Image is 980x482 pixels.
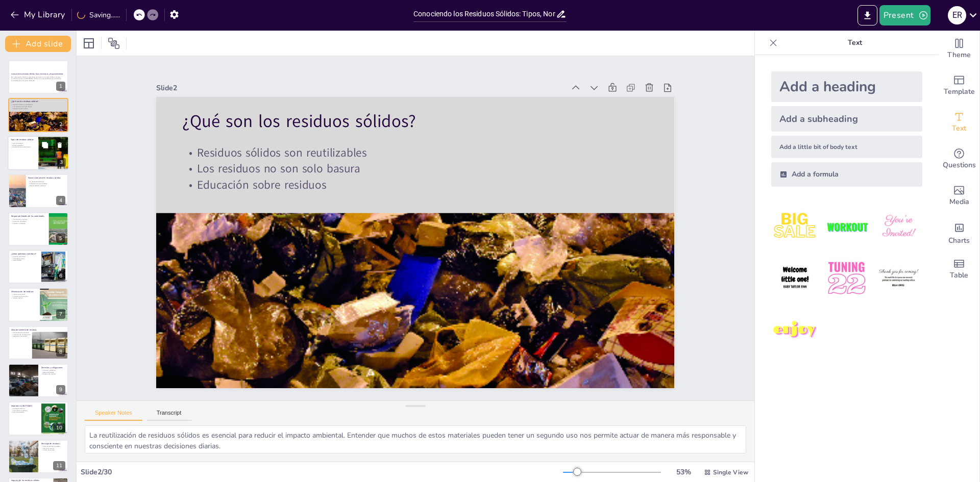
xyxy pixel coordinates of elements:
div: 5 [8,212,68,246]
div: E R [948,6,966,24]
div: 6 [56,271,65,281]
span: Theme [947,49,971,61]
div: Slide 2 [172,57,579,109]
div: Change the overall theme [939,31,979,67]
input: Insert title [413,7,556,21]
button: Delete Slide [54,139,66,151]
div: 5 [56,234,65,243]
strong: Conociendo los Residuos Sólidos: Tipos, Normativas y Responsabilidades [11,73,63,75]
p: Importancia del PIGARS [11,404,38,407]
div: 10 [53,423,65,433]
div: 11 [8,440,68,473]
p: Los residuos no son solo basura [189,137,654,201]
p: Sostenibilidad [11,260,38,262]
p: Tipos de residuos sólidos [11,138,35,141]
div: 53 % [671,467,696,477]
p: Cultura de reciclaje [41,449,65,451]
div: 4 [8,174,68,208]
div: Add a little bit of body text [771,136,922,158]
div: 4 [56,196,65,205]
span: Position [108,37,120,49]
p: Esta presentación aborda la importancia de conocer los residuos sólidos, sus tipos, normativas vi... [11,76,65,82]
img: 4.jpeg [771,255,819,302]
span: Text [952,123,966,134]
p: Minimización de residuos [11,290,35,293]
div: Layout [81,35,97,52]
p: Marco normativo en residuos sólidos [28,177,67,180]
div: 7 [8,288,68,321]
span: Charts [948,235,970,246]
p: Text [781,31,928,55]
img: 6.jpeg [875,255,922,302]
div: 3 [57,158,66,167]
p: Ley General de Residuos [28,181,67,183]
div: 7 [56,310,65,319]
p: Promoción de políticas [11,220,51,222]
p: ¿Qué son los residuos sólidos? [193,85,660,158]
p: Importancia de la clasificación [11,146,35,148]
span: Questions [943,160,976,171]
div: Add text boxes [939,104,979,141]
p: Manejo específico [11,144,35,146]
div: Saving...... [77,10,120,20]
p: ¿Qué son los residuos sólidos? [11,99,65,103]
div: Add a formula [771,162,922,187]
p: Tipos de residuos reciclables [41,445,65,447]
img: 3.jpeg [875,203,922,250]
p: Derechos y obligaciones [41,366,65,369]
div: 8 [8,326,68,360]
button: My Library [8,7,69,23]
p: Exigencia de servicios [41,373,65,375]
p: Participación ciudadana [11,409,38,411]
div: 2 [8,98,68,132]
p: Educación sobre residuos [11,108,65,110]
p: Almacenamiento adecuado [11,332,38,334]
div: Add images, graphics, shapes or video [939,177,979,214]
div: Slide 2 / 30 [81,467,563,477]
p: Participación activa [11,258,38,260]
button: Transcript [146,410,192,421]
p: Educación ciudadana [11,222,51,224]
span: Media [949,196,969,208]
div: 1 [56,82,65,91]
div: 1 [8,60,68,94]
p: Ahorro de recursos [41,447,65,449]
div: 3 [8,136,69,170]
div: 9 [56,385,65,394]
button: Present [879,5,930,26]
p: Almacenamiento de residuos [11,328,38,331]
p: Reciclaje de residuos [41,442,65,445]
button: Export to PowerPoint [857,5,877,26]
p: Los residuos no son solo basura [11,106,65,108]
div: 10 [8,401,68,435]
img: 5.jpeg [823,255,870,302]
img: 2.jpeg [823,203,870,250]
p: Derechos ciudadanos [41,369,65,371]
p: Prácticas preventivas [11,294,35,296]
p: Acciones individuales [11,256,38,258]
div: Add ready made slides [939,67,979,104]
div: Add a heading [771,71,922,102]
p: Educación sobre residuos [187,153,653,217]
img: 7.jpeg [771,307,819,354]
div: Add a table [939,251,979,288]
p: Impacto de los residuos sólidos [11,479,51,482]
p: Responsabilidad ciudadana [28,185,67,187]
p: Conservación de recursos [11,295,35,297]
button: Add slide [5,36,71,52]
span: Table [950,270,968,281]
p: Competencias de autoridades [28,183,67,185]
button: Duplicate Slide [39,139,51,151]
img: 1.jpeg [771,203,819,250]
p: ¿Cómo podemos contribuir? [11,252,38,256]
div: 2 [56,120,65,129]
p: Residuos sólidos son reutilizables [191,121,656,186]
p: Residuos sólidos son reutilizables [11,104,65,106]
div: 6 [8,250,68,284]
textarea: La reutilización de residuos sólidos es esencial para reducir el impacto ambiental. Entender que ... [85,425,746,453]
p: Entorno sostenible [11,411,38,413]
div: Add a subheading [771,106,922,132]
button: E R [948,5,966,26]
p: Responsabilidades de las autoridades [11,214,51,217]
p: Estrategias efectivas [11,408,38,410]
